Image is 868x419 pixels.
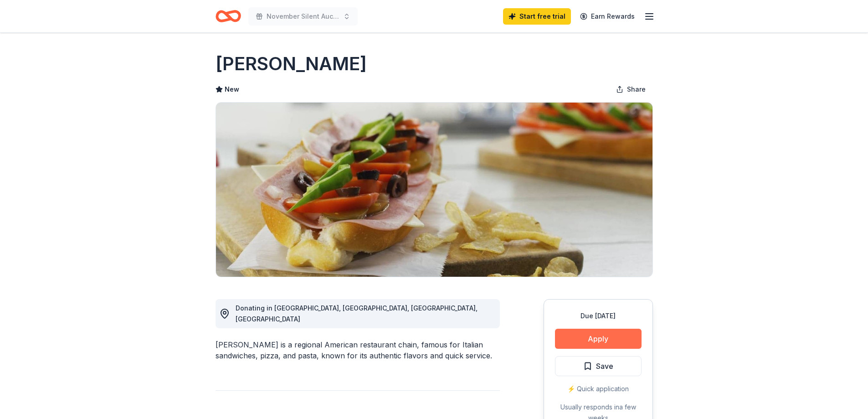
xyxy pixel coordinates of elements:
[216,103,652,277] img: Image for Amato's
[236,304,478,323] span: Donating in [GEOGRAPHIC_DATA], [GEOGRAPHIC_DATA], [GEOGRAPHIC_DATA], [GEOGRAPHIC_DATA]
[555,356,642,376] button: Save
[555,310,642,321] div: Due [DATE]
[503,8,571,25] a: Start free trial
[216,5,241,27] a: Home
[267,11,339,22] span: November Silent Auction
[609,80,653,98] button: Share
[575,8,640,25] a: Earn Rewards
[627,84,646,95] span: Share
[596,360,613,372] span: Save
[216,51,367,77] h1: [PERSON_NAME]
[225,84,239,95] span: New
[216,339,500,361] div: [PERSON_NAME] is a regional American restaurant chain, famous for Italian sandwiches, pizza, and ...
[248,7,358,26] button: November Silent Auction
[555,383,642,394] div: ⚡️ Quick application
[555,329,642,349] button: Apply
